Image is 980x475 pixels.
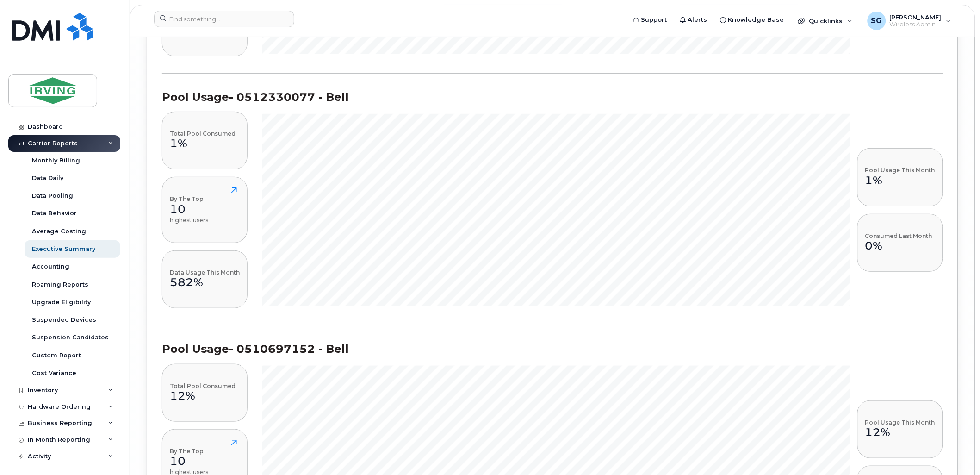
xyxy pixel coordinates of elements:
[170,448,208,454] h4: By The Top
[170,454,208,468] div: 10
[890,13,942,21] span: [PERSON_NAME]
[861,12,958,30] div: Sheryl Galorport
[627,11,674,29] a: Support
[170,269,240,275] h4: Data Usage This Month
[170,389,236,403] div: 12%
[871,15,882,26] span: SG
[162,90,943,104] h3: Pool Usage - 0512330077 - Bell
[792,12,859,30] div: Quicklinks
[170,196,208,202] h4: By The Top
[170,383,236,389] h4: Total Pool Consumed
[674,11,714,29] a: Alerts
[162,177,248,243] button: By The Top10highest users
[865,419,935,425] h4: Pool Usage This Month
[890,21,942,28] span: Wireless Admin
[865,425,935,439] div: 12%
[170,275,240,289] div: 582%
[865,239,932,253] div: 0%
[714,11,791,29] a: Knowledge Base
[865,167,935,173] h4: Pool Usage This Month
[865,233,932,239] h4: Consumed Last Month
[688,15,707,25] span: Alerts
[809,17,843,25] span: Quicklinks
[170,137,236,150] div: 1%
[162,342,943,356] h3: Pool Usage - 0510697152 - Bell
[154,11,294,27] input: Find something...
[170,202,208,216] div: 10
[865,174,935,187] div: 1%
[170,131,236,137] h4: Total Pool Consumed
[170,216,208,224] p: highest users
[641,15,667,25] span: Support
[728,15,784,25] span: Knowledge Base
